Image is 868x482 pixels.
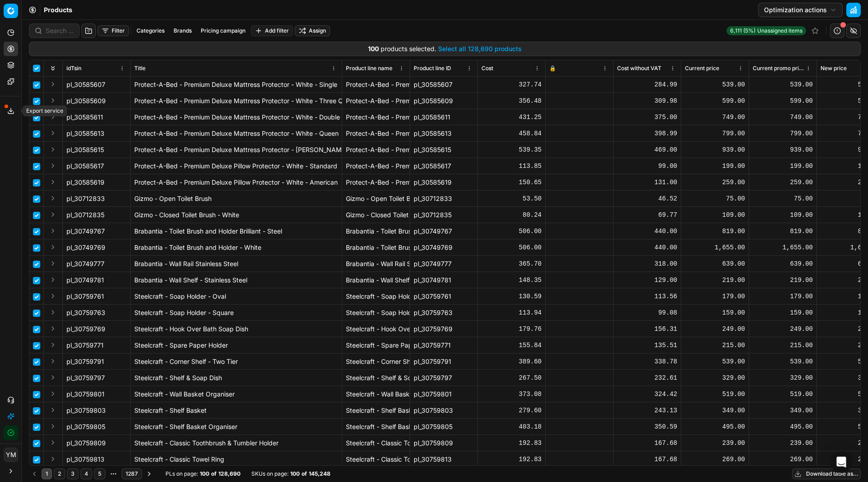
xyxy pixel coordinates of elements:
div: 519.00 [685,390,745,399]
span: pl_30585615 [66,145,104,154]
span: pl_30585619 [66,178,104,187]
div: 329.00 [753,373,813,382]
div: Steelcraft - Classic Toothbrush & Tumbler Holder [134,439,338,448]
div: 375.00 [617,113,677,122]
span: pl_30759769 [66,325,105,334]
span: pl_30712833 [66,194,105,203]
button: Expand [47,95,58,106]
button: Expand [47,144,58,155]
div: Steelcraft - Hook Over Bath Soap Dish [134,325,338,334]
div: 239.00 [753,439,813,448]
div: Steelcraft - Shelf & Soap Dish [134,373,338,382]
span: Cost without VAT [617,65,661,72]
button: Expand [47,209,58,220]
div: 403.18 [481,422,542,431]
button: Expand [47,437,58,448]
div: 599.00 [753,96,813,105]
button: Expand [47,274,58,285]
button: YM [4,448,18,462]
div: 539.00 [685,357,745,366]
div: Protect-A-Bed - Premium Deluxe Mattress Protector - White - Queen [346,129,406,138]
span: pl_30759761 [66,292,104,301]
div: 495.00 [685,422,745,431]
div: 219.00 [685,276,745,285]
div: 318.00 [617,259,677,268]
div: 131.00 [617,178,677,187]
div: pl_30759797 [414,373,474,382]
button: Assign [295,25,330,36]
div: 519.00 [753,390,813,399]
span: 🔒 [549,65,556,72]
div: Protect-A-Bed - Premium Deluxe Pillow Protector - White - Standard [134,162,338,171]
div: 799.00 [685,129,745,138]
div: 365.70 [481,259,542,268]
div: Protect-A-Bed - Premium Deluxe Pillow Protector - White - Standard [346,162,406,171]
div: Protect-A-Bed - Premium Deluxe Mattress Protector - White - Three Quarter [346,96,406,105]
div: 440.00 [617,243,677,252]
div: 215.00 [753,341,813,350]
div: pl_30759791 [414,357,474,366]
div: 309.98 [617,96,677,105]
div: 99.08 [617,308,677,317]
span: pl_30759813 [66,455,104,464]
button: Expand [47,225,58,236]
button: Expand [47,258,58,269]
span: Product line name [346,65,392,72]
div: 284.99 [617,80,677,89]
button: Brands [170,25,195,36]
div: 167.68 [617,439,677,448]
div: Protect-A-Bed - Premium Deluxe Mattress Protector - White - Double [134,113,338,122]
span: pl_30749769 [66,243,105,252]
div: pl_30759769 [414,325,474,334]
button: Expand [47,356,58,367]
nav: breadcrumb [44,5,72,14]
div: 389.60 [481,357,542,366]
span: pl_30585613 [66,129,104,138]
div: 267.50 [481,373,542,382]
button: Expand [47,339,58,350]
div: pl_30759771 [414,341,474,350]
span: pl_30759771 [66,341,104,350]
div: pl_30585619 [414,178,474,187]
div: Steelcraft - Shelf Basket [346,406,406,415]
button: Filter [98,25,129,36]
span: pl_30759809 [66,439,106,448]
div: 53.50 [481,194,542,203]
a: 6,111 (5%)Unassigned items [726,26,806,35]
div: Brabantia - Wall Rail Stainless Steel [134,259,338,268]
div: Steelcraft - Shelf Basket Organiser [346,422,406,431]
div: pl_30585617 [414,162,474,171]
div: 239.00 [685,439,745,448]
button: Expand [47,111,58,122]
div: 135.51 [617,341,677,350]
div: pl_30585609 [414,96,474,105]
div: 159.00 [685,308,745,317]
div: 129.00 [617,276,677,285]
button: Download table as... [792,468,861,479]
div: Steelcraft - Shelf & Soap Dish [346,373,406,382]
div: Steelcraft - Wall Basket Organiser [346,390,406,399]
div: Protect-A-Bed - Premium Deluxe Mattress Protector - [PERSON_NAME] [346,145,406,154]
div: 192.83 [481,439,542,448]
div: 939.00 [685,145,745,154]
span: pl_30759805 [66,422,105,431]
button: Expand [47,160,58,171]
div: 113.94 [481,308,542,317]
button: Go to next page [144,468,155,479]
button: 3 [67,468,79,479]
div: Brabantia - Toilet Brush and Holder - White [346,243,406,252]
div: 249.00 [753,325,813,334]
div: Steelcraft - Classic Towel Ring [346,455,406,464]
div: pl_30712835 [414,210,474,220]
div: pl_30759813 [414,455,474,464]
button: 2 [54,468,65,479]
div: 199.00 [753,162,813,171]
span: New price [821,65,847,72]
div: pl_30759809 [414,439,474,448]
strong: of [302,470,307,477]
button: 5 [94,468,105,479]
div: 349.00 [685,406,745,415]
div: pl_30759803 [414,406,474,415]
button: 1287 [122,468,142,479]
div: 219.00 [753,276,813,285]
